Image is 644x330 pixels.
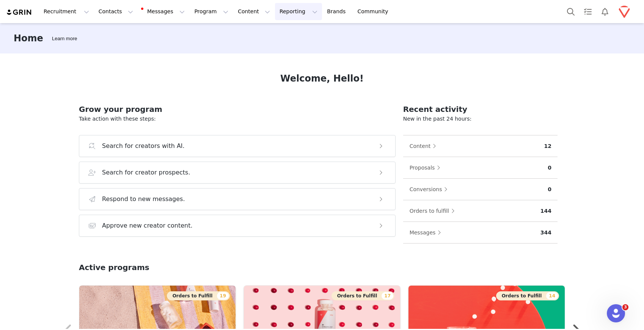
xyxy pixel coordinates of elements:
[138,3,189,20] button: Messages
[548,164,551,172] p: 0
[597,3,613,20] button: Notifications
[540,207,551,215] p: 144
[331,291,394,300] button: Orders to Fulfill17
[409,183,452,195] button: Conversions
[102,141,185,151] h3: Search for creators with AI.
[50,35,79,42] div: Tooltip anchor
[79,262,149,273] h2: Active programs
[607,304,625,322] iframe: Intercom live chat
[79,135,396,157] button: Search for creators with AI.
[614,6,638,18] button: Profile
[322,3,352,20] a: Brands
[580,3,596,20] a: Tasks
[79,162,396,184] button: Search for creator prospects.
[353,3,396,20] a: Community
[94,3,138,20] button: Contacts
[233,3,275,20] button: Content
[79,115,396,123] p: Take action with these steps:
[39,3,94,20] button: Recruitment
[409,162,445,174] button: Proposals
[409,140,440,152] button: Content
[79,188,396,210] button: Respond to new messages.
[102,168,190,177] h3: Search for creator prospects.
[409,226,445,239] button: Messages
[403,104,558,115] h2: Recent activity
[548,185,551,193] p: 0
[409,205,459,217] button: Orders to fulfill
[562,3,579,20] button: Search
[618,6,630,18] img: 327e58c1-d6cc-47c6-a8eb-87d692f12d60.png
[102,195,185,204] h3: Respond to new messages.
[190,3,233,20] button: Program
[275,3,322,20] button: Reporting
[79,104,396,115] h2: Grow your program
[544,142,551,150] p: 12
[167,291,230,300] button: Orders to Fulfill19
[14,31,43,45] h3: Home
[496,291,559,300] button: Orders to Fulfill14
[403,115,558,123] p: New in the past 24 hours:
[540,229,551,237] p: 344
[280,72,364,85] h1: Welcome, Hello!
[102,221,193,230] h3: Approve new creator content.
[622,304,628,310] span: 3
[6,9,33,16] img: grin logo
[79,215,396,237] button: Approve new creator content.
